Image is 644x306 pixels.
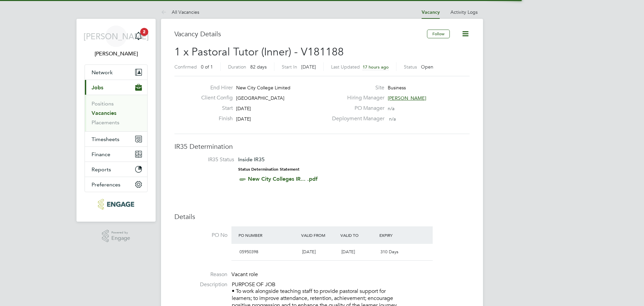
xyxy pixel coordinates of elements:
[132,26,145,47] a: 2
[300,229,339,241] div: Valid From
[331,64,360,70] label: Last Updated
[111,230,130,235] span: Powered by
[427,30,450,38] button: Follow
[85,65,147,80] button: Network
[174,30,427,38] h3: Vacancy Details
[102,230,130,243] a: Powered byEngage
[450,9,478,15] a: Activity Logs
[282,64,297,70] label: Start In
[237,229,300,241] div: PO Number
[196,105,233,112] label: Start
[98,199,134,210] img: morganhunt-logo-retina.png
[328,105,384,112] label: PO Manager
[341,249,355,255] span: [DATE]
[174,281,227,288] label: Description
[85,95,147,131] div: Jobs
[250,64,267,70] span: 82 days
[85,50,148,58] span: Jerin Aktar
[85,177,147,192] button: Preferences
[92,100,114,107] a: Positions
[174,45,344,58] span: 1 x Pastoral Tutor (Inner) - V181188
[111,235,130,241] span: Engage
[174,232,227,239] label: PO No
[85,80,147,95] button: Jobs
[92,151,110,158] span: Finance
[85,26,148,58] a: [PERSON_NAME][PERSON_NAME]
[389,116,396,122] span: n/a
[85,162,147,177] button: Reports
[92,181,120,188] span: Preferences
[236,85,290,91] span: New City College Limited
[85,132,147,146] button: Timesheets
[201,64,213,70] span: 0 of 1
[388,95,426,101] span: [PERSON_NAME]
[236,105,251,112] span: [DATE]
[238,167,300,172] strong: Status Determination Statement
[422,9,440,15] a: Vacancy
[236,116,251,122] span: [DATE]
[76,19,156,222] nav: Main navigation
[174,142,470,151] h3: IR35 Determination
[196,115,233,122] label: Finish
[231,271,258,278] span: Vacant role
[363,64,389,70] span: 17 hours ago
[92,166,111,173] span: Reports
[380,249,398,255] span: 310 Days
[404,64,417,70] label: Status
[328,84,384,91] label: Site
[92,84,103,91] span: Jobs
[238,156,265,163] span: Inside IR35
[328,94,384,101] label: Hiring Manager
[339,229,378,241] div: Valid To
[196,84,233,91] label: End Hirer
[92,119,119,126] a: Placements
[84,32,149,41] span: [PERSON_NAME]
[174,212,470,221] h3: Details
[181,156,234,163] label: IR35 Status
[236,95,284,101] span: [GEOGRAPHIC_DATA]
[174,64,197,70] label: Confirmed
[174,271,227,278] label: Reason
[161,9,199,15] a: All Vacancies
[92,110,116,116] a: Vacancies
[85,199,148,210] a: Go to home page
[92,69,113,76] span: Network
[239,249,258,255] span: 05950398
[421,64,433,70] span: Open
[228,64,246,70] label: Duration
[302,249,316,255] span: [DATE]
[248,176,318,182] a: New City Colleges IR... .pdf
[196,94,233,101] label: Client Config
[388,85,406,91] span: Business
[328,115,384,122] label: Deployment Manager
[92,136,119,142] span: Timesheets
[140,28,148,36] span: 2
[301,64,316,70] span: [DATE]
[388,105,394,112] span: n/a
[378,229,417,241] div: Expiry
[85,147,147,162] button: Finance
